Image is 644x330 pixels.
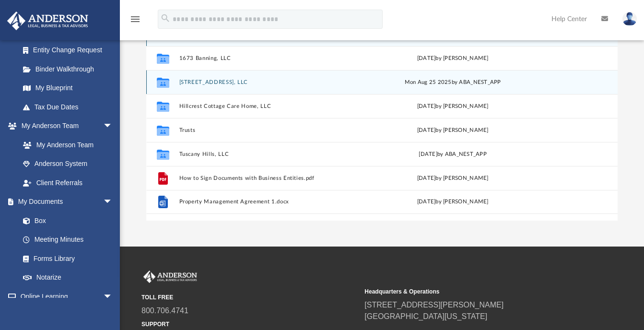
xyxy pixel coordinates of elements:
[7,287,122,306] a: Online Learningarrow_drop_down
[363,150,543,159] div: [DATE] by ABA_NEST_APP
[363,54,543,63] div: [DATE] by [PERSON_NAME]
[13,249,117,268] a: Forms Library
[179,55,359,61] button: 1673 Banning, LLC
[179,199,359,205] button: Property Management Agreement 1.docx
[141,306,188,315] a: 800.706.4741
[364,301,503,309] a: [STREET_ADDRESS][PERSON_NAME]
[364,312,487,320] a: [GEOGRAPHIC_DATA][US_STATE]
[622,12,637,26] img: User Pic
[129,13,141,25] i: menu
[363,198,543,206] div: [DATE] by [PERSON_NAME]
[141,293,358,302] small: TOLL FREE
[364,287,581,296] small: Headquarters & Operations
[363,78,543,87] div: Mon Aug 25 2025 by ABA_NEST_APP
[13,97,127,117] a: Tax Due Dates
[129,18,141,25] a: menu
[179,151,359,157] button: Tuscany Hills, LLC
[7,192,122,212] a: My Documentsarrow_drop_down
[13,59,127,79] a: Binder Walkthrough
[363,174,543,183] div: [DATE] by [PERSON_NAME]
[179,79,359,85] button: [STREET_ADDRESS], LLC
[179,103,359,109] button: Hillcrest Cottage Care Home, LLC
[103,117,122,136] span: arrow_drop_down
[179,127,359,133] button: Trusts
[146,22,618,221] div: grid
[13,230,122,249] a: Meeting Minutes
[13,173,122,192] a: Client Referrals
[141,320,358,329] small: SUPPORT
[160,13,171,24] i: search
[13,154,122,174] a: Anderson System
[4,12,91,30] img: Anderson Advisors Platinum Portal
[103,192,122,212] span: arrow_drop_down
[13,268,122,287] a: Notarize
[103,287,122,306] span: arrow_drop_down
[13,135,117,154] a: My Anderson Team
[13,211,117,230] a: Box
[141,271,199,283] img: Anderson Advisors Platinum Portal
[179,175,359,181] button: How to Sign Documents with Business Entities.pdf
[363,126,543,135] div: [DATE] by [PERSON_NAME]
[13,79,122,98] a: My Blueprint
[7,117,122,136] a: My Anderson Teamarrow_drop_down
[363,102,543,111] div: [DATE] by [PERSON_NAME]
[13,41,127,60] a: Entity Change Request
